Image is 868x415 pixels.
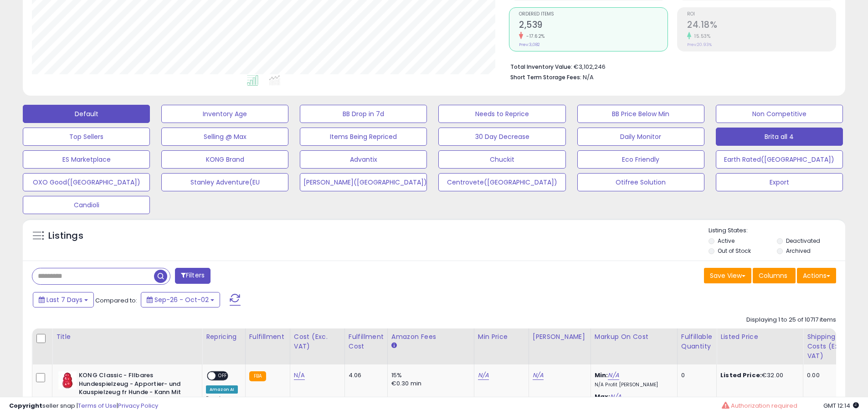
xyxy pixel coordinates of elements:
div: Title [56,332,198,342]
small: Prev: 20.93% [687,42,712,47]
strong: Copyright [9,401,42,410]
div: Shipping Costs (Exc. VAT) [807,332,854,361]
small: 15.53% [691,33,710,40]
button: [PERSON_NAME]([GEOGRAPHIC_DATA]) [300,173,427,191]
button: ES Marketplace [23,150,150,169]
button: Daily Monitor [577,128,704,146]
label: Deactivated [786,237,820,245]
div: 0.00 [807,371,851,379]
button: Candioli [23,196,150,214]
p: Listing States: [709,226,845,235]
button: Default [23,105,150,123]
div: 15% [391,371,467,379]
div: Listed Price [720,332,799,342]
button: BB Price Below Min [577,105,704,123]
th: The percentage added to the cost of goods (COGS) that forms the calculator for Min & Max prices. [591,328,677,364]
span: Ordered Items [519,12,668,17]
div: €32.00 [720,371,796,379]
button: Last 7 Days [33,292,94,307]
small: Amazon Fees. [391,342,397,350]
button: Export [716,173,843,191]
button: Otifree Solution [577,173,704,191]
div: Amazon AI [206,385,238,394]
b: Listed Price: [720,371,762,379]
span: OFF [216,372,230,380]
button: Inventory Age [161,105,288,123]
div: Cost (Exc. VAT) [294,332,341,351]
button: Centrovete([GEOGRAPHIC_DATA]) [438,173,565,191]
button: Sep-26 - Oct-02 [141,292,220,307]
button: Needs to Reprice [438,105,565,123]
div: €0.30 min [391,379,467,388]
button: Items Being Repriced [300,128,427,146]
h5: Listings [48,230,83,242]
button: Columns [753,268,796,283]
div: Fulfillment [249,332,286,342]
a: N/A [478,371,489,380]
label: Archived [786,247,811,255]
a: N/A [533,371,544,380]
button: Advantix [300,150,427,169]
button: Earth Rated([GEOGRAPHIC_DATA]) [716,150,843,169]
div: seller snap | | [9,402,158,410]
a: N/A [608,371,619,380]
div: 4.06 [349,371,380,379]
span: Compared to: [95,296,137,305]
li: €3,102,246 [510,61,829,72]
span: N/A [583,73,594,82]
h2: 24.18% [687,20,836,32]
small: Prev: 3,082 [519,42,540,47]
a: Privacy Policy [118,401,158,410]
div: Repricing [206,332,241,342]
button: 30 Day Decrease [438,128,565,146]
b: Total Inventory Value: [510,63,572,71]
b: Min: [595,371,608,379]
button: Filters [175,268,211,284]
span: ROI [687,12,836,17]
span: Columns [759,271,787,280]
label: Out of Stock [718,247,751,255]
span: Last 7 Days [46,295,82,304]
div: Min Price [478,332,525,342]
button: BB Drop in 7d [300,105,427,123]
div: Fulfillable Quantity [681,332,713,351]
div: Fulfillment Cost [349,332,384,351]
button: KONG Brand [161,150,288,169]
button: Top Sellers [23,128,150,146]
small: -17.62% [523,33,545,40]
button: Actions [797,268,836,283]
a: N/A [294,371,305,380]
div: [PERSON_NAME] [533,332,587,342]
p: N/A Profit [PERSON_NAME] [595,382,670,388]
div: Markup on Cost [595,332,673,342]
div: Amazon Fees [391,332,470,342]
button: Brita all 4 [716,128,843,146]
label: Active [718,237,734,245]
b: Short Term Storage Fees: [510,73,581,81]
h2: 2,539 [519,20,668,32]
button: Eco Friendly [577,150,704,169]
button: Chuckit [438,150,565,169]
button: Stanley Adventure(EU [161,173,288,191]
small: FBA [249,371,266,381]
div: Displaying 1 to 25 of 10717 items [746,316,836,324]
button: Non Competitive [716,105,843,123]
a: Terms of Use [78,401,117,410]
span: Sep-26 - Oct-02 [154,295,209,304]
span: 2025-10-10 12:14 GMT [823,401,859,410]
div: 0 [681,371,709,379]
button: OXO Good([GEOGRAPHIC_DATA]) [23,173,150,191]
button: Selling @ Max [161,128,288,146]
button: Save View [704,268,751,283]
img: 31Cbk+qsSML._SL40_.jpg [58,371,77,389]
